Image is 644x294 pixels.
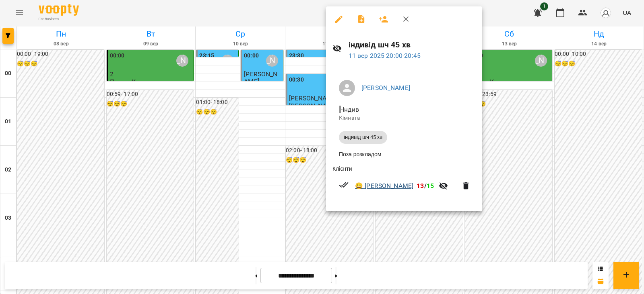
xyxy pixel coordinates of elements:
b: / [417,182,434,190]
ul: Клієнти [332,165,476,202]
span: індивід шч 45 хв [339,134,387,141]
h6: індивід шч 45 хв [349,39,476,51]
a: 😀 [PERSON_NAME] [355,181,413,191]
a: [PERSON_NAME] [361,84,410,92]
p: Кімната [339,114,469,122]
span: 13 [417,182,424,190]
span: 15 [427,182,434,190]
li: Поза розкладом [332,147,476,161]
span: - Індив [339,106,361,113]
svg: Візит сплачено [339,180,349,190]
a: 11 вер 2025 20:00-20:45 [349,52,421,59]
